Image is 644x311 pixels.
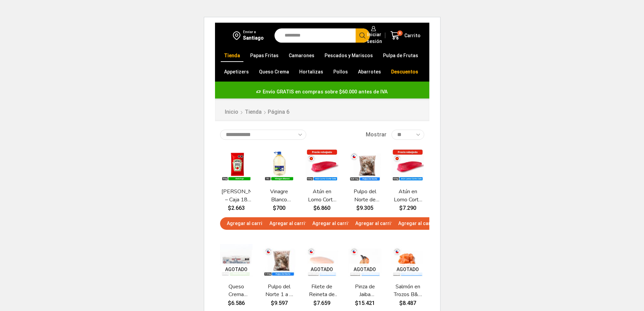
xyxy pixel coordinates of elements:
span: $ [356,205,360,211]
p: Agotado [220,264,252,275]
a: Descuentos [388,65,422,78]
a: Queso Crema Swiss Farmers 1,36 kg – Caja 13,6 kg [221,283,251,298]
span: Iniciar sesión [365,31,382,45]
bdi: 8.487 [399,300,416,306]
img: address-field-icon.svg [233,30,243,41]
a: Appetizers [221,65,252,78]
a: Agregar al carrito: “Ketchup Heinz - Caja 18 kilos” [220,217,274,230]
a: Pescados y Mariscos [321,49,376,62]
bdi: 15.421 [355,300,375,306]
a: 0 Carrito [389,27,423,43]
a: Pollos [330,65,351,78]
span: $ [355,300,358,306]
bdi: 6.586 [228,300,245,306]
span: $ [228,205,231,211]
a: Tienda [221,49,243,62]
span: $ [399,205,403,211]
a: Agregar al carrito: “Atún en Lomo Corte Cola sobre 2 kg - Silver - Caja 20 kg” [306,217,360,230]
span: $ [273,205,276,211]
span: Carrito [403,32,421,39]
a: Tienda [244,108,262,116]
bdi: 9.597 [271,300,288,306]
span: Página 6 [268,109,289,115]
p: Agotado [306,264,338,275]
a: Filete de Reineta de 100 a 300 gr – Caja 8 kg [307,283,337,298]
bdi: 7.290 [399,205,416,211]
a: Pinza de Jaiba Mediana – Caja 5 kg [350,283,380,298]
a: Atún en Lomo Corte Cola sobre 2 kg – Silver – Caja 20 kg [307,188,337,203]
bdi: 9.305 [356,205,373,211]
nav: Breadcrumb [224,104,291,116]
bdi: 700 [273,205,285,211]
a: Inicio [224,108,239,116]
a: Agregar al carrito: “Atún en Lomo Corte Cola sobre 2 kg - Gold – Caja 20 kg” [391,217,446,230]
span: 0 [397,30,403,36]
button: Search button [356,28,370,43]
select: Pedido de la tienda [220,130,306,140]
a: [PERSON_NAME] – Caja 18 kilos [221,188,251,203]
p: Agotado [349,264,381,275]
a: Pulpo del Norte 1 a 2 kg – Super Prime – Caja 15 kg [264,283,294,298]
span: $ [313,300,317,306]
a: Salmón en Trozos B&P – Caja 10 kg [393,283,423,298]
span: $ [228,300,231,306]
a: Papas Fritas [247,49,282,62]
a: Iniciar sesión [363,23,382,48]
div: Santiago [243,35,264,41]
bdi: 7.659 [313,300,330,306]
p: Agotado [392,264,424,275]
a: Abarrotes [355,65,384,78]
span: $ [399,300,403,306]
a: Atún en Lomo Corte Cola sobre 2 kg – Gold – Caja 20 kg [393,188,423,203]
a: Queso Crema [256,65,292,78]
span: Mostrar [366,131,386,139]
a: Agregar al carrito: “Vinagre Blanco Traverso - Caja 20 litros” [263,217,317,230]
bdi: 6.860 [313,205,330,211]
span: $ [271,300,274,306]
a: Vinagre Blanco [PERSON_NAME] – Caja 20 litros [264,188,294,203]
bdi: 2.663 [228,205,245,211]
div: Enviar a [243,30,264,35]
a: Camarones [285,49,318,62]
a: Pulpo del Norte de 0,8 a 1 kg – Super Prime – Caja 15 kg [350,188,380,203]
a: Pulpa de Frutas [380,49,422,62]
a: Agregar al carrito: “Pulpo del Norte de 0,8 a 1 kg - Super Prime - Caja 15 kg” [349,217,403,230]
span: $ [313,205,317,211]
a: Hortalizas [296,65,327,78]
